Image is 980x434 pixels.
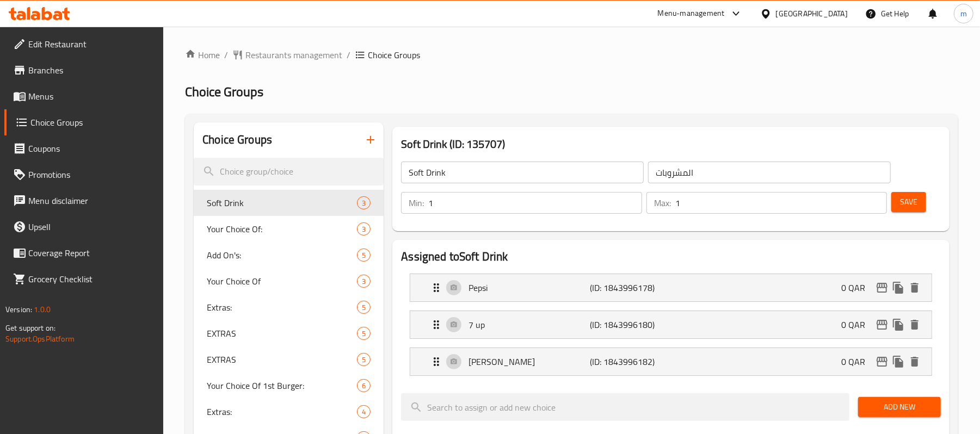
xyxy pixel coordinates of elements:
[590,318,671,331] p: (ID: 1843996180)
[891,192,926,212] button: Save
[4,31,164,57] a: Edit Restaurant
[900,195,917,209] span: Save
[28,142,155,155] span: Coupons
[357,249,371,262] div: Choices
[34,302,51,317] span: 1.0.0
[4,188,164,214] a: Menu disclaimer
[30,116,155,129] span: Choice Groups
[4,266,164,292] a: Grocery Checklist
[401,393,849,421] input: search
[907,354,923,370] button: delete
[776,8,848,20] div: [GEOGRAPHIC_DATA]
[358,407,370,417] span: 4
[358,328,370,339] span: 5
[357,405,371,418] div: Choices
[907,317,923,333] button: delete
[590,281,671,294] p: (ID: 1843996178)
[4,57,164,83] a: Branches
[4,162,164,188] a: Promotions
[4,240,164,266] a: Coverage Report
[347,48,350,61] li: /
[358,224,370,234] span: 3
[960,8,967,20] span: m
[858,397,941,417] button: Add New
[409,196,424,209] p: Min:
[357,353,371,366] div: Choices
[4,83,164,109] a: Menus
[654,196,671,209] p: Max:
[207,196,357,209] span: Soft Drink
[28,64,155,77] span: Branches
[658,7,725,20] div: Menu-management
[841,281,874,294] p: 0 QAR
[194,216,384,242] div: Your Choice Of:3
[194,346,384,373] div: EXTRAS5
[357,301,371,314] div: Choices
[207,379,357,392] span: Your Choice Of 1st Burger:
[207,275,357,288] span: Your Choice Of
[194,158,384,185] input: search
[890,354,907,370] button: duplicate
[874,317,890,333] button: edit
[401,249,941,265] h2: Assigned to Soft Drink
[841,355,874,368] p: 0 QAR
[224,48,228,61] li: /
[28,220,155,233] span: Upsell
[194,242,384,268] div: Add On's:5
[358,250,370,261] span: 5
[207,222,357,235] span: Your Choice Of:
[232,48,342,61] a: Restaurants management
[207,327,357,340] span: EXTRAS
[207,405,357,418] span: Extras:
[368,48,420,61] span: Choice Groups
[207,301,357,314] span: Extras:
[185,79,263,104] span: Choice Groups
[194,320,384,346] div: EXTRAS5
[874,280,890,296] button: edit
[194,373,384,399] div: Your Choice Of 1st Burger:6
[907,280,923,296] button: delete
[28,246,155,259] span: Coverage Report
[358,276,370,287] span: 3
[245,48,342,61] span: Restaurants management
[358,381,370,391] span: 6
[5,321,56,335] span: Get support on:
[28,38,155,51] span: Edit Restaurant
[469,318,590,331] p: 7 up
[202,132,272,148] h2: Choice Groups
[4,214,164,240] a: Upsell
[4,109,164,135] a: Choice Groups
[4,135,164,162] a: Coupons
[410,311,932,338] div: Expand
[357,275,371,288] div: Choices
[5,302,32,317] span: Version:
[28,272,155,286] span: Grocery Checklist
[207,249,357,262] span: Add On's:
[357,196,371,209] div: Choices
[841,318,874,331] p: 0 QAR
[469,355,590,368] p: [PERSON_NAME]
[194,399,384,425] div: Extras:4
[890,317,907,333] button: duplicate
[194,190,384,216] div: Soft Drink3
[358,355,370,365] span: 5
[185,48,220,61] a: Home
[357,327,371,340] div: Choices
[401,306,941,343] li: Expand
[874,354,890,370] button: edit
[590,355,671,368] p: (ID: 1843996182)
[194,268,384,294] div: Your Choice Of3
[401,135,941,153] h3: Soft Drink (ID: 135707)
[358,198,370,208] span: 3
[185,48,958,61] nav: breadcrumb
[890,280,907,296] button: duplicate
[28,194,155,207] span: Menu disclaimer
[401,269,941,306] li: Expand
[469,281,590,294] p: Pepsi
[867,400,932,414] span: Add New
[357,379,371,392] div: Choices
[401,343,941,380] li: Expand
[194,294,384,320] div: Extras:5
[28,90,155,103] span: Menus
[207,353,357,366] span: EXTRAS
